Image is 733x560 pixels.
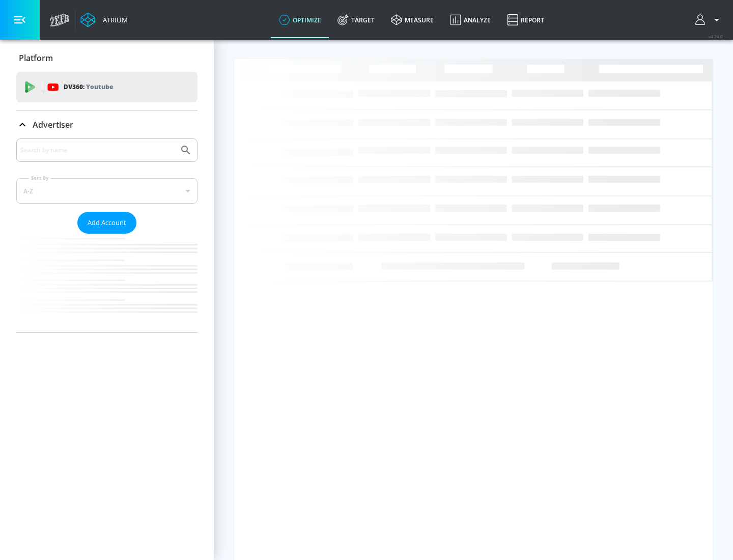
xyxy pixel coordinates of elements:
a: Analyze [442,2,499,38]
input: Search by name [20,144,175,157]
div: A-Z [16,178,198,204]
button: Add Account [77,212,136,234]
div: Atrium [99,15,128,24]
div: DV360: Youtube [16,72,198,102]
p: DV360: [64,81,113,93]
a: optimize [271,2,329,38]
a: measure [383,2,442,38]
div: Platform [16,44,198,72]
nav: list of Advertiser [16,234,198,332]
div: Advertiser [16,138,198,332]
span: v 4.24.0 [709,34,723,39]
label: Sort By [29,175,51,181]
div: Advertiser [16,110,198,139]
a: Atrium [80,12,128,27]
p: Youtube [86,81,113,92]
a: Target [329,2,383,38]
p: Advertiser [33,119,73,130]
p: Platform [19,52,53,64]
span: Add Account [88,217,126,229]
a: Report [499,2,552,38]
